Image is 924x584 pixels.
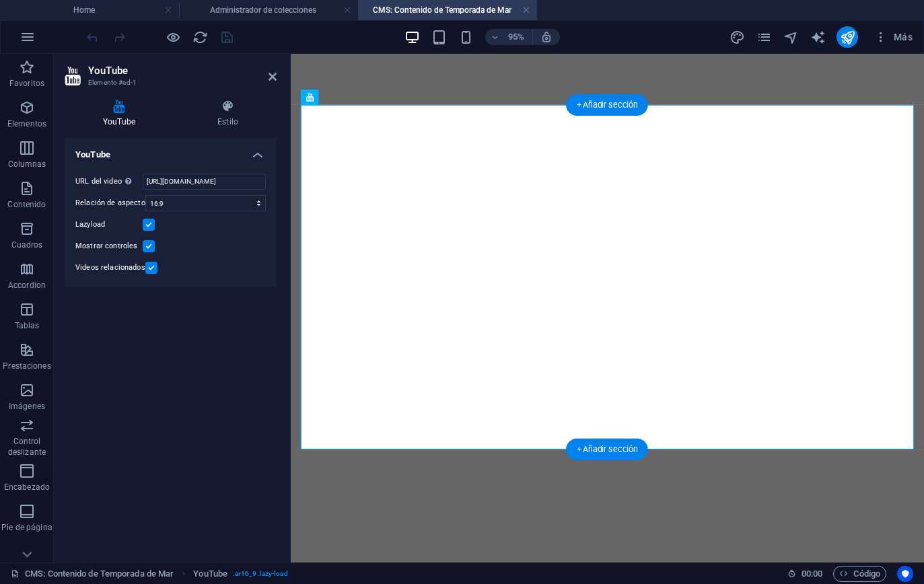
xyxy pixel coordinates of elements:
[233,566,288,582] span: . ar16_9 .lazy-load
[783,29,799,45] button: navigator
[8,159,46,170] p: Columnas
[15,320,40,331] p: Tablas
[840,30,855,45] i: Publicar
[567,94,649,116] div: + Añadir sección
[730,30,745,45] i: Diseño (Ctrl+Alt+Y)
[165,29,181,45] button: Haz clic para salir del modo de previsualización y seguir editando
[75,174,143,190] label: URL del video
[75,195,145,211] label: Relación de aspecto
[567,439,649,460] div: + Añadir sección
[192,29,208,45] button: reload
[897,566,913,582] button: Usercentrics
[179,100,277,128] h4: Estilo
[75,238,143,254] label: Mostrar controles
[8,280,46,291] p: Accordion
[88,65,277,77] h2: YouTube
[358,3,537,17] h4: CMS: Contenido de Temporada de Mar
[485,29,533,45] button: 95%
[179,3,358,17] h4: Administrador de colecciones
[75,217,143,233] label: Lazyload
[192,30,208,45] i: Volver a cargar página
[7,118,46,129] p: Elementos
[810,29,826,45] button: text_generator
[88,77,250,89] h3: Elemento #ed-1
[837,26,858,48] button: publish
[65,139,277,163] h4: YouTube
[193,566,287,582] nav: breadcrumb
[783,30,799,45] i: Navegador
[4,482,50,492] p: Encabezado
[75,260,145,276] label: Videos relacionados
[729,29,745,45] button: design
[3,361,50,371] p: Prestaciones
[11,240,43,250] p: Cuadros
[756,30,772,45] i: Páginas (Ctrl+Alt+S)
[802,566,822,582] span: 00 00
[810,30,826,45] i: AI Writer
[787,566,823,582] h6: Tiempo de la sesión
[7,199,46,210] p: Contenido
[1,522,52,533] p: Pie de página
[505,29,527,45] h6: 95%
[9,401,45,412] p: Imágenes
[65,100,179,128] h4: YouTube
[11,566,174,582] a: Haz clic para cancelar la selección y doble clic para abrir páginas
[833,566,886,582] button: Código
[193,566,227,582] span: Haz clic para seleccionar y doble clic para editar
[874,30,913,44] span: Más
[869,26,918,48] button: Más
[540,31,553,43] i: Al redimensionar, ajustar el nivel de zoom automáticamente para ajustarse al dispositivo elegido.
[9,78,44,89] p: Favoritos
[839,566,880,582] span: Código
[756,29,772,45] button: pages
[811,569,813,579] span: :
